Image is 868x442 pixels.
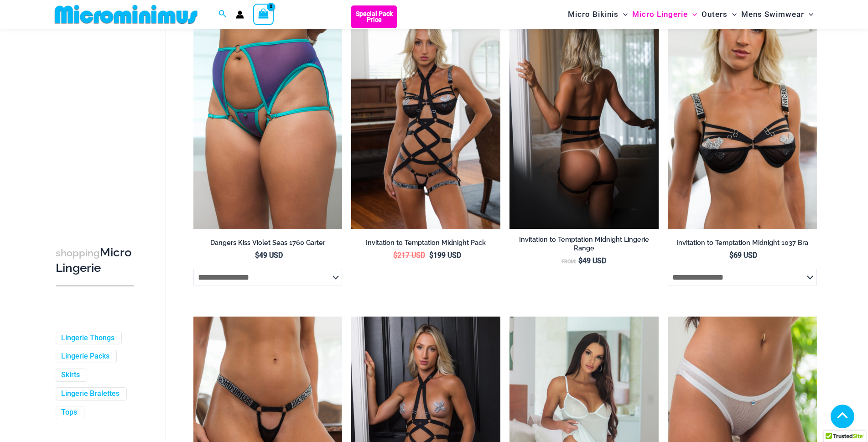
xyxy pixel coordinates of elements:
a: Micro BikinisMenu ToggleMenu Toggle [566,3,630,26]
iframe: TrustedSite Certified [56,34,138,216]
span: From: [561,259,576,265]
a: Invitation to Temptation Midnight 1037 Bra 01Invitation to Temptation Midnight 1037 Bra 02Invitat... [668,5,817,229]
span: Mens Swimwear [741,3,804,26]
b: Special Pack Price [351,11,397,23]
a: Dangers Kiss Violet Seas 1060 Bra 611 Micro 1760 Garter 04Dangers Kiss Violet Seas 1060 Bra 611 M... [193,5,343,229]
a: Invitation to Temptation Midnight 1954 Bodysuit 11Invitation to Temptation Midnight 1954 Bodysuit... [509,5,659,229]
bdi: 49 USD [255,251,283,260]
span: Menu Toggle [804,3,813,26]
nav: Site Navigation [564,1,817,27]
img: Invitation to Temptation Midnight 1037 Bra 6037 Thong 1954 Bodysuit 02 [351,5,500,229]
h2: Invitation to Temptation Midnight Lingerie Range [509,235,659,252]
h3: Micro Lingerie [56,244,134,276]
a: Account icon link [236,10,244,19]
span: Menu Toggle [728,3,737,26]
span: Menu Toggle [619,3,628,26]
h2: Invitation to Temptation Midnight 1037 Bra [668,239,817,247]
a: Lingerie Thongs [61,333,114,343]
span: Micro Bikinis [568,3,619,26]
span: $ [578,256,582,265]
span: Outers [702,3,728,26]
bdi: 217 USD [393,251,425,260]
span: Menu Toggle [688,3,697,26]
span: shopping [56,247,100,258]
a: Lingerie Packs [61,352,109,361]
a: OutersMenu ToggleMenu Toggle [699,3,739,26]
a: Invitation to Temptation Midnight Pack [351,239,500,250]
a: Dangers Kiss Violet Seas 1760 Garter [193,239,343,250]
bdi: 199 USD [429,251,461,260]
a: Lingerie Bralettes [61,389,120,399]
span: $ [255,251,259,260]
span: $ [729,251,733,260]
span: Micro Lingerie [632,3,688,26]
a: Invitation to Temptation Midnight 1037 Bra [668,239,817,250]
a: Skirts [61,370,80,380]
a: View Shopping Cart, empty [253,4,274,25]
bdi: 49 USD [578,256,606,265]
span: $ [429,251,433,260]
h2: Dangers Kiss Violet Seas 1760 Garter [193,239,343,247]
img: Invitation to Temptation Midnight 1037 Bra 01 [668,5,817,229]
a: Tops [61,407,77,417]
img: Invitation to Temptation Midnight 1954 Bodysuit 08 [509,5,659,229]
a: Micro LingerieMenu ToggleMenu Toggle [630,3,699,26]
span: $ [393,251,397,260]
a: Invitation to Temptation Midnight 1037 Bra 6037 Thong 1954 Bodysuit 02 Invitation to Temptation M... [351,5,500,229]
h2: Invitation to Temptation Midnight Pack [351,239,500,247]
img: MM SHOP LOGO FLAT [51,4,201,25]
a: Invitation to Temptation Midnight Lingerie Range [509,235,659,256]
a: Mens SwimwearMenu ToggleMenu Toggle [739,3,816,26]
bdi: 69 USD [729,251,757,260]
a: Search icon link [218,9,227,20]
img: Dangers Kiss Violet Seas 1060 Bra 611 Micro 1760 Garter 04 [193,5,343,229]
